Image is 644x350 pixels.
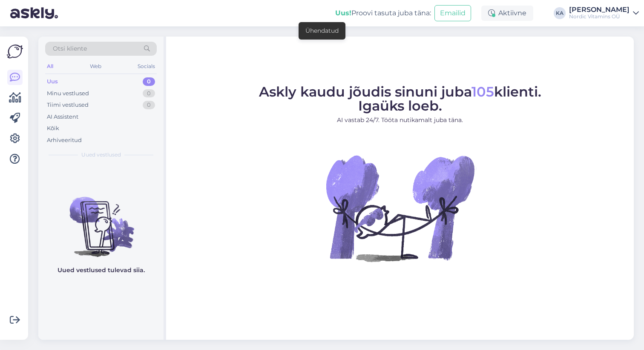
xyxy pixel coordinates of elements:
div: Kõik [47,124,59,133]
div: Ühendatud [305,26,339,35]
div: Tiimi vestlused [47,101,89,109]
b: Uus! [335,9,351,17]
img: Askly Logo [7,43,23,60]
a: [PERSON_NAME]Nordic Vitamins OÜ [569,6,639,20]
span: Uued vestlused [81,151,121,159]
div: 0 [143,77,155,86]
div: AI Assistent [47,113,78,121]
p: Uued vestlused tulevad siia. [57,266,145,275]
div: All [45,61,55,72]
img: No Chat active [323,131,477,285]
span: 105 [471,83,494,100]
div: Aktiivne [481,6,533,21]
div: KA [554,7,566,19]
div: 0 [143,101,155,109]
div: Socials [136,61,157,72]
span: Askly kaudu jõudis sinuni juba klienti. Igaüks loeb. [259,83,541,114]
div: Web [88,61,103,72]
img: No chats [38,182,164,258]
div: Arhiveeritud [47,136,82,145]
div: Minu vestlused [47,89,89,98]
div: [PERSON_NAME] [569,6,630,13]
p: AI vastab 24/7. Tööta nutikamalt juba täna. [259,116,541,125]
div: Uus [47,77,58,86]
div: Proovi tasuta juba täna: [335,8,431,18]
button: Emailid [434,5,471,21]
div: Nordic Vitamins OÜ [569,13,630,20]
span: Otsi kliente [53,44,87,53]
div: 0 [143,89,155,98]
